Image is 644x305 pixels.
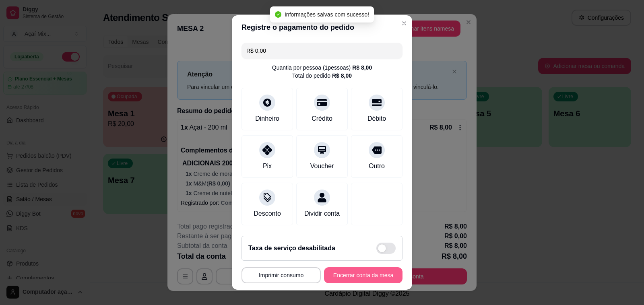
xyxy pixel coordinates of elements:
div: Dinheiro [255,114,279,124]
button: Close [398,17,411,30]
div: R$ 8,00 [352,64,372,72]
h2: Taxa de serviço desabilitada [248,243,335,253]
div: Outro [369,161,385,171]
input: Ex.: hambúrguer de cordeiro [246,43,398,59]
div: Desconto [254,209,281,218]
div: Pix [263,161,272,171]
span: Informações salvas com sucesso! [285,11,369,18]
div: Voucher [310,161,334,171]
div: Débito [367,114,386,124]
button: Imprimir consumo [242,267,321,283]
span: check-circle [275,11,281,18]
div: Quantia por pessoa ( 1 pessoas) [272,64,372,72]
button: Encerrar conta da mesa [324,267,402,283]
div: Total do pedido [292,72,352,80]
div: Crédito [312,114,332,124]
div: R$ 8,00 [332,72,352,80]
header: Registre o pagamento do pedido [232,15,412,39]
div: Dividir conta [304,209,340,218]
